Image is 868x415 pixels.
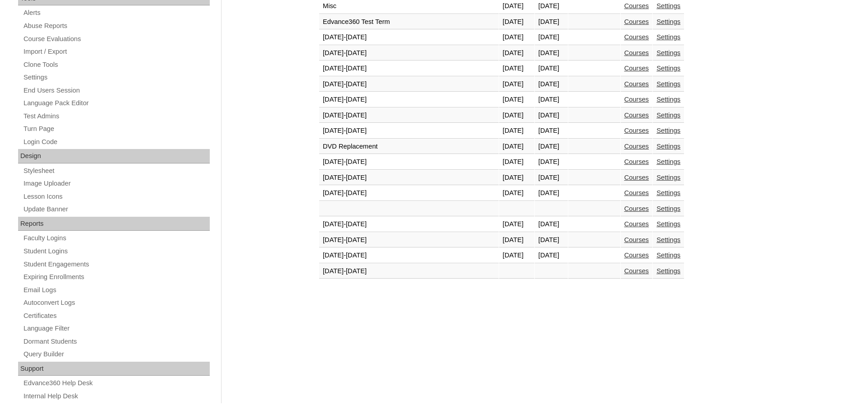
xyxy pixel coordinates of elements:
[499,46,534,61] td: [DATE]
[624,18,649,25] a: Courses
[624,49,649,56] a: Courses
[535,248,568,263] td: [DATE]
[23,233,210,244] a: Faculty Logins
[319,77,499,92] td: [DATE]-[DATE]
[656,127,680,134] a: Settings
[23,178,210,189] a: Image Uploader
[23,85,210,96] a: End Users Session
[319,264,499,279] td: [DATE]-[DATE]
[23,336,210,347] a: Dormant Students
[624,220,649,228] a: Courses
[624,112,649,119] a: Courses
[656,96,680,103] a: Settings
[656,33,680,41] a: Settings
[624,236,649,243] a: Courses
[23,123,210,135] a: Turn Page
[624,252,649,259] a: Courses
[624,143,649,150] a: Courses
[656,143,680,150] a: Settings
[624,127,649,134] a: Courses
[23,191,210,202] a: Lesson Icons
[499,92,534,107] td: [DATE]
[23,391,210,402] a: Internal Help Desk
[23,349,210,360] a: Query Builder
[18,149,210,163] div: Design
[656,189,680,196] a: Settings
[624,96,649,103] a: Courses
[499,30,534,45] td: [DATE]
[319,233,499,248] td: [DATE]-[DATE]
[319,123,499,139] td: [DATE]-[DATE]
[319,14,499,30] td: Edvance360 Test Term
[18,217,210,231] div: Reports
[535,46,568,61] td: [DATE]
[23,33,210,45] a: Course Evaluations
[535,108,568,123] td: [DATE]
[319,92,499,107] td: [DATE]-[DATE]
[23,323,210,334] a: Language Filter
[23,246,210,257] a: Student Logins
[499,61,534,76] td: [DATE]
[535,123,568,139] td: [DATE]
[23,259,210,270] a: Student Engagements
[23,59,210,70] a: Clone Tools
[656,205,680,212] a: Settings
[319,154,499,170] td: [DATE]-[DATE]
[624,2,649,9] a: Courses
[656,49,680,56] a: Settings
[624,80,649,88] a: Courses
[23,98,210,109] a: Language Pack Editor
[535,170,568,186] td: [DATE]
[319,30,499,45] td: [DATE]-[DATE]
[656,236,680,243] a: Settings
[535,14,568,30] td: [DATE]
[319,170,499,186] td: [DATE]-[DATE]
[499,154,534,170] td: [DATE]
[499,77,534,92] td: [DATE]
[23,72,210,83] a: Settings
[499,233,534,248] td: [DATE]
[535,30,568,45] td: [DATE]
[319,139,499,154] td: DVD Replacement
[23,284,210,296] a: Email Logs
[499,123,534,139] td: [DATE]
[656,80,680,88] a: Settings
[319,46,499,61] td: [DATE]-[DATE]
[656,158,680,165] a: Settings
[535,186,568,201] td: [DATE]
[535,61,568,76] td: [DATE]
[624,65,649,72] a: Courses
[624,205,649,212] a: Courses
[656,18,680,25] a: Settings
[624,33,649,41] a: Courses
[499,170,534,186] td: [DATE]
[18,362,210,376] div: Support
[319,217,499,232] td: [DATE]-[DATE]
[656,112,680,119] a: Settings
[23,297,210,308] a: Autoconvert Logs
[656,174,680,181] a: Settings
[499,248,534,263] td: [DATE]
[656,252,680,259] a: Settings
[499,186,534,201] td: [DATE]
[499,217,534,232] td: [DATE]
[23,165,210,177] a: Stylesheet
[656,2,680,9] a: Settings
[23,136,210,148] a: Login Code
[319,248,499,263] td: [DATE]-[DATE]
[535,92,568,107] td: [DATE]
[23,111,210,122] a: Test Admins
[23,204,210,215] a: Update Banner
[499,108,534,123] td: [DATE]
[535,217,568,232] td: [DATE]
[499,139,534,154] td: [DATE]
[23,7,210,19] a: Alerts
[319,108,499,123] td: [DATE]-[DATE]
[624,158,649,165] a: Courses
[319,61,499,76] td: [DATE]-[DATE]
[535,77,568,92] td: [DATE]
[23,378,210,389] a: Edvance360 Help Desk
[319,186,499,201] td: [DATE]-[DATE]
[535,139,568,154] td: [DATE]
[23,20,210,32] a: Abuse Reports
